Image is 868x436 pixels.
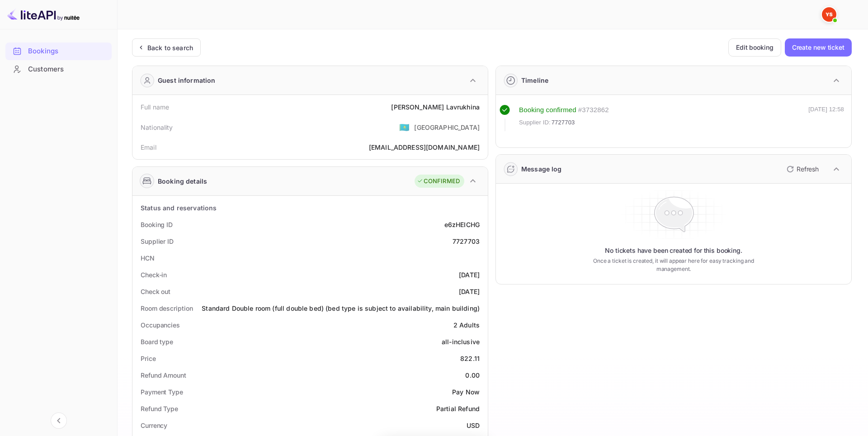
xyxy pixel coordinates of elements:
[141,287,170,296] div: Check out
[141,123,173,132] div: Nationality
[7,7,80,22] img: LiteAPI logo
[578,105,609,115] div: # 3732862
[578,257,769,273] p: Once a ticket is created, it will appear here for easy tracking and management.
[452,387,480,397] div: Pay Now
[5,61,112,78] div: Customers
[453,237,480,246] div: 7727703
[785,38,852,57] button: Create new ticket
[141,421,167,430] div: Currency
[519,105,576,115] div: Booking confirmed
[460,354,480,363] div: 822.11
[141,142,156,152] div: Email
[459,270,480,280] div: [DATE]
[808,105,844,131] div: [DATE] 12:58
[399,119,410,135] span: United States
[519,118,551,127] span: Supplier ID:
[141,270,167,280] div: Check-in
[158,176,207,186] div: Booking details
[417,177,460,186] div: CONFIRMED
[141,337,173,346] div: Board type
[444,220,480,229] div: e6zHEICHG
[822,7,836,22] img: Yandex Support
[141,220,173,229] div: Booking ID
[141,102,169,112] div: Full name
[436,404,480,413] div: Partial Refund
[414,123,480,132] div: [GEOGRAPHIC_DATA]
[28,64,107,75] div: Customers
[141,203,217,213] div: Status and reservations
[141,253,155,263] div: HCN
[141,404,178,413] div: Refund Type
[141,320,180,330] div: Occupancies
[521,76,548,85] div: Timeline
[5,61,112,77] a: Customers
[5,43,112,60] div: Bookings
[781,162,822,176] button: Refresh
[158,76,216,85] div: Guest information
[5,43,112,59] a: Bookings
[521,164,562,174] div: Message log
[28,46,107,57] div: Bookings
[391,102,480,112] div: [PERSON_NAME] Lavrukhina
[465,370,480,380] div: 0.00
[51,412,67,429] button: Collapse navigation
[797,164,819,174] p: Refresh
[605,246,742,255] p: No tickets have been created for this booking.
[141,387,183,397] div: Payment Type
[141,370,186,380] div: Refund Amount
[459,287,480,296] div: [DATE]
[147,43,193,52] div: Back to search
[369,142,480,152] div: [EMAIL_ADDRESS][DOMAIN_NAME]
[442,337,480,346] div: all-inclusive
[141,354,156,363] div: Price
[453,320,480,330] div: 2 Adults
[728,38,781,57] button: Edit booking
[552,118,575,127] span: 7727703
[202,303,480,313] div: Standard Double room (full double bed) (bed type is subject to availability, main building)
[467,421,480,430] div: USD
[141,237,174,246] div: Supplier ID
[141,303,193,313] div: Room description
